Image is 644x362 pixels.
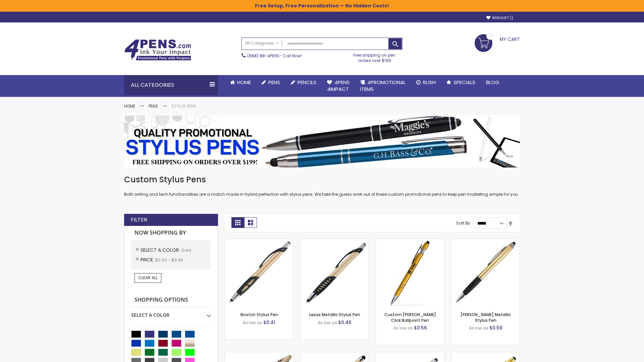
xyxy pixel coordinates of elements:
[225,239,293,244] a: Boston Stylus Pen-Gold
[346,50,403,63] div: Free shipping on pen orders over $199
[242,38,282,49] a: All Categories
[225,352,293,358] a: Twist Highlighter-Pen Stylus Combo-Gold
[411,75,441,90] a: Rush
[301,352,369,358] a: Islander Softy Metallic Gel Pen with Stylus-Gold
[131,293,211,307] strong: Shopping Options
[149,103,158,109] a: Pens
[131,307,211,318] div: Select A Color
[247,53,279,59] a: (888) 88-4PENS
[240,312,278,317] a: Boston Stylus Pen
[453,79,475,86] span: Specials
[231,217,244,228] strong: Grid
[285,75,322,90] a: Pencils
[384,312,436,323] a: Custom [PERSON_NAME] Click Ballpoint Pen
[355,75,411,97] a: 4PROMOTIONALITEMS
[131,226,211,240] strong: Now Shopping by
[124,103,135,109] a: Home
[155,257,183,263] span: $0.00 - $9.99
[243,320,262,325] span: As low as
[338,319,352,326] span: $0.46
[376,239,444,244] a: Custom Alex II Click Ballpoint Pen-Gold
[451,352,520,358] a: I-Stylus-Slim-Gold-Gold
[263,319,275,326] span: $0.41
[225,75,256,90] a: Home
[376,352,444,358] a: Cali Custom Stylus Gel pen-Gold
[135,273,161,283] a: Clear All
[486,15,513,20] a: Wishlist
[301,239,369,307] img: Lexus Metallic Stylus Pen-Gold
[171,103,196,109] strong: Stylus Pens
[322,75,355,97] a: 4Pens4impact
[131,216,147,224] strong: Filter
[124,39,191,61] img: 4Pens Custom Pens and Promotional Products
[481,75,504,90] a: Blog
[124,116,520,168] img: Stylus Pens
[489,324,502,331] span: $0.59
[298,79,316,86] span: Pencils
[451,239,520,307] img: Lory Metallic Stylus Pen-Gold
[141,247,181,253] span: Select A Color
[469,325,488,331] span: As low as
[441,75,481,90] a: Specials
[376,239,444,307] img: Custom Alex II Click Ballpoint Pen-Gold
[124,75,218,95] div: All Categories
[327,79,350,93] span: 4Pens 4impact
[423,79,436,86] span: Rush
[181,247,191,253] span: Gold
[225,239,293,307] img: Boston Stylus Pen-Gold
[318,320,337,325] span: As low as
[247,53,302,59] span: - Call Now!
[360,79,406,93] span: 4PROMOTIONAL ITEMS
[301,239,369,244] a: Lexus Metallic Stylus Pen-Gold
[486,79,499,86] span: Blog
[461,312,511,323] a: [PERSON_NAME] Metallic Stylus Pen
[245,41,279,46] span: All Categories
[124,174,520,185] h1: Custom Stylus Pens
[393,325,413,331] span: As low as
[456,220,470,226] label: Sort By
[124,174,520,197] div: Both writing and tech functionalities are a match made in hybrid perfection with stylus pens. We ...
[309,312,360,317] a: Lexus Metallic Stylus Pen
[256,75,285,90] a: Pens
[141,256,155,263] span: Price
[268,79,280,86] span: Pens
[451,239,520,244] a: Lory Metallic Stylus Pen-Gold
[138,275,158,281] span: Clear All
[237,79,251,86] span: Home
[414,324,427,331] span: $0.56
